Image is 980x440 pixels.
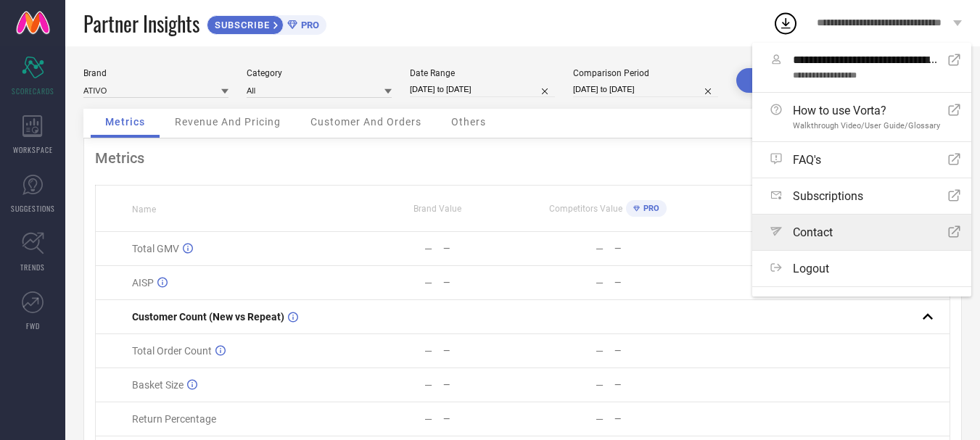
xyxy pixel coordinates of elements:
a: FAQ's [752,142,971,178]
span: Total GMV [132,243,179,254]
a: SUBSCRIBEPRO [207,12,326,35]
span: PRO [640,204,659,213]
span: SUGGESTIONS [11,203,55,214]
div: Metrics [95,149,950,167]
span: FAQ's [793,153,821,167]
a: How to use Vorta?Walkthrough Video/User Guide/Glossary [752,93,971,141]
div: — [443,244,522,254]
span: Competitors Value [549,204,622,214]
div: — [614,278,693,288]
div: — [424,243,432,254]
span: SUBSCRIBE [207,20,273,30]
span: TRENDS [20,262,45,273]
span: Partner Insights [83,9,199,38]
span: AISP [132,277,154,289]
span: Contact [793,225,833,239]
span: Metrics [105,116,145,128]
div: Date Range [410,68,555,78]
div: — [424,277,432,289]
input: Select date range [410,82,555,97]
div: — [614,414,693,424]
div: — [424,345,432,357]
div: Category [247,68,392,78]
div: — [614,346,693,356]
span: Subscriptions [793,189,863,203]
button: APPLY [736,68,805,93]
span: Return Percentage [132,413,216,425]
span: WORKSPACE [13,144,53,155]
span: Walkthrough Video/User Guide/Glossary [793,121,940,130]
span: Basket Size [132,379,184,391]
div: — [596,243,604,254]
div: — [443,380,522,390]
div: — [443,414,522,424]
span: FWD [26,320,40,331]
a: Subscriptions [752,178,971,214]
div: — [443,346,522,356]
div: Open download list [773,10,799,36]
div: Comparison Period [573,68,718,78]
span: Customer And Orders [310,116,421,128]
div: Brand [83,68,228,78]
span: How to use Vorta? [793,104,940,117]
span: Revenue And Pricing [175,116,281,128]
span: Name [132,204,156,215]
div: — [443,278,522,288]
div: — [614,380,693,390]
input: Select comparison period [573,82,718,97]
span: Total Order Count [132,345,212,357]
span: Customer Count (New vs Repeat) [132,311,284,323]
div: — [614,244,693,254]
span: Logout [793,262,829,275]
div: — [596,379,604,391]
div: — [596,345,604,357]
span: Others [451,116,486,128]
div: — [424,413,432,425]
div: — [596,277,604,289]
div: — [424,379,432,391]
div: — [596,413,604,425]
a: Contact [752,215,971,250]
span: PRO [297,20,319,30]
span: Brand Value [413,204,461,214]
span: SCORECARDS [12,86,54,96]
